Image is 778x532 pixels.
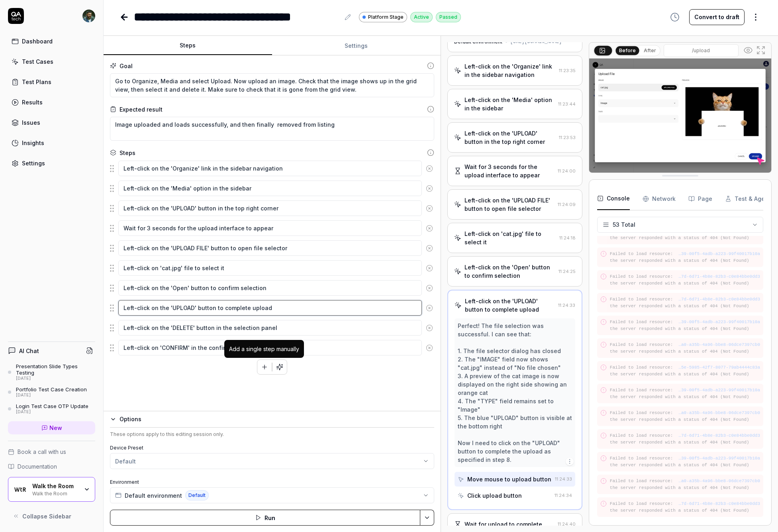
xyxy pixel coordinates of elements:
div: Options [120,414,434,424]
button: Run [110,510,420,526]
time: 11:23:44 [558,101,576,107]
div: Suggestions [110,280,434,296]
button: View version history [665,9,684,25]
div: Left-click on 'cat.jpg' file to select it [464,230,556,246]
div: Results [22,98,43,106]
div: [DATE] [16,409,88,415]
pre: Failed to load resource: the server responded with a status of 404 (Not Found) [610,319,760,332]
time: 11:24:25 [559,269,576,274]
pre: Failed to load resource: the server responded with a status of 404 (Not Found) [610,478,760,491]
div: Issues [22,118,40,127]
time: 11:24:09 [558,202,576,207]
span: Collapse Sidebar [22,512,71,520]
pre: Failed to load resource: the server responded with a status of 404 (Not Found) [610,432,760,446]
button: …a0-a35b-4a96-bbe8-06dce7397cb0 [678,478,760,485]
button: Steps [104,36,272,55]
button: Convert to draft [689,9,745,25]
button: …7d-6d71-4b8e-82b3-c0e84bbe0dd3 [678,296,760,303]
a: New [8,421,95,434]
span: Documentation [18,462,57,471]
div: Goal [120,62,133,70]
div: Suggestions [110,220,434,237]
div: Passed [436,12,461,22]
div: Suggestions [110,160,434,177]
button: …7d-6d71-4b8e-82b3-c0e84bbe0dd3 [678,432,760,439]
div: Left-click on the 'UPLOAD' button in the top right corner [464,129,556,146]
pre: Failed to load resource: the server responded with a status of 404 (Not Found) [610,501,760,514]
div: Click upload button [467,491,522,500]
pre: Failed to load resource: the server responded with a status of 404 (Not Found) [610,342,760,355]
button: …a0-a35b-4a96-bbe8-06dce7397cb0 [678,342,760,348]
button: Click upload button11:24:34 [455,488,575,503]
div: Suggestions [110,260,434,277]
time: 11:24:33 [558,302,575,308]
span: New [49,424,62,432]
div: Left-click on the 'Open' button to confirm selection [464,263,555,280]
pre: Failed to load resource: the server responded with a status of 404 (Not Found) [610,296,760,309]
button: Options [110,414,434,424]
div: Wait for 3 seconds for the upload interface to appear [464,163,555,179]
button: Remove step [422,181,437,196]
div: Left-click on the 'UPLOAD' button to complete upload [465,297,555,314]
pre: Failed to load resource: the server responded with a status of 404 (Not Found) [610,251,760,264]
div: [DATE] [16,393,87,398]
button: …7d-6d71-4b8e-82b3-c0e84bbe0dd3 [678,273,760,280]
img: Screenshot [589,59,771,173]
button: …7d-6d71-4b8e-82b3-c0e84bbe0dd3 [678,501,760,507]
button: …39-00f5-4adb-a223-99f40017b10a [678,387,760,394]
div: Walk the Room [32,483,78,490]
div: Left-click on the 'Organize' link in the sidebar navigation [464,62,556,79]
button: Network [643,188,676,210]
a: Book a call with us [8,448,95,456]
button: Default environmentDefault [110,487,434,503]
div: Suggestions [110,200,434,217]
a: Platform Stage [359,12,407,22]
div: Presentation Slide Types Testing [16,363,95,376]
time: 11:24:40 [558,521,576,527]
div: These options apply to this editing session only. [110,431,434,438]
time: 11:24:18 [559,235,576,241]
label: Device Preset [110,444,434,452]
button: Open in full screen [754,44,767,57]
div: Left-click on the 'UPLOAD FILE' button to open file selector [464,196,555,213]
button: Remove step [422,161,437,177]
h4: AI Chat [19,347,39,355]
button: …39-00f5-4adb-a223-99f40017b10a [678,251,760,257]
pre: Failed to load resource: the server responded with a status of 404 (Not Found) [610,364,760,377]
pre: Failed to load resource: the server responded with a status of 404 (Not Found) [610,410,760,423]
pre: Failed to load resource: the server responded with a status of 404 (Not Found) [610,273,760,287]
div: Settings [22,159,45,167]
button: Before [615,46,639,55]
a: Results [8,94,95,110]
div: [DATE] [16,376,95,381]
button: Remove step [422,240,437,256]
button: After [641,46,659,55]
time: 11:23:53 [559,135,576,140]
button: Remove step [422,320,437,336]
button: …39-00f5-4adb-a223-99f40017b10a [678,319,760,326]
pre: Failed to load resource: the server responded with a status of 404 (Not Found) [610,455,760,468]
button: Page [688,188,712,210]
button: Settings [272,36,441,55]
span: Default environment [125,491,182,500]
img: Walk the Room Logo [13,482,27,497]
time: 11:23:35 [559,68,576,73]
a: Documentation [8,462,95,471]
button: Remove step [422,280,437,296]
span: Platform Stage [368,14,404,21]
button: Default [110,453,434,469]
div: Walk the Room [32,490,78,496]
div: Perfect! The file selection was successful. I can see that: 1. The file selector dialog has close... [458,322,572,464]
button: Console [597,188,630,210]
div: Dashboard [22,37,53,45]
div: Suggestions [110,340,434,356]
div: Steps [120,149,135,157]
div: Suggestions [110,180,434,197]
a: Test Plans [8,74,95,90]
